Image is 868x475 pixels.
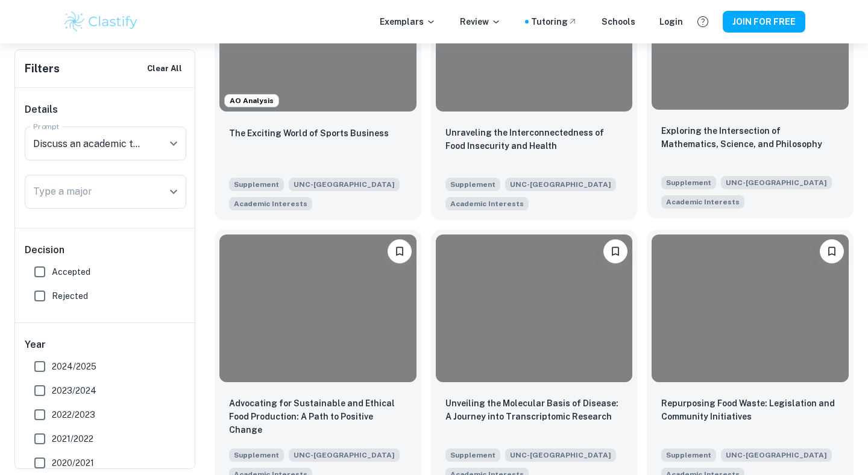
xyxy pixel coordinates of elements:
[229,178,284,191] span: Supplement
[721,448,832,462] span: UNC-[GEOGRAPHIC_DATA]
[52,384,96,397] span: 2023/2024
[445,397,623,423] p: Unveiling the Molecular Basis of Disease: A Journey into Transcriptomic Research
[661,448,716,462] span: Supplement
[63,10,139,34] img: Clastify logo
[388,239,412,263] button: Please log in to bookmark exemplars
[666,197,740,207] span: Academic Interests
[659,15,683,28] a: Login
[25,338,186,352] h6: Year
[144,60,185,78] button: Clear All
[531,15,577,28] a: Tutoring
[603,239,627,263] button: Please log in to bookmark exemplars
[52,432,93,445] span: 2021/2022
[52,408,95,421] span: 2022/2023
[693,11,713,32] button: Help and Feedback
[820,239,844,263] button: Please log in to bookmark exemplars
[721,176,832,189] span: UNC-[GEOGRAPHIC_DATA]
[602,15,635,28] a: Schools
[445,178,500,191] span: Supplement
[225,95,278,106] span: AO Analysis
[661,194,744,209] span: Discuss an academic topic that you’re excited to explore and learn more about in college. Why doe...
[723,11,805,33] button: JOIN FOR FREE
[229,448,284,462] span: Supplement
[450,198,524,209] span: Academic Interests
[229,127,389,140] p: The Exciting World of Sports Business
[25,102,186,117] h6: Details
[229,196,312,210] span: Discuss an academic topic that you’re excited to explore and learn more about in college. Why doe...
[234,198,307,209] span: Academic Interests
[380,15,436,28] p: Exemplars
[25,243,186,257] h6: Decision
[505,178,616,191] span: UNC-[GEOGRAPHIC_DATA]
[661,176,716,189] span: Supplement
[505,448,616,462] span: UNC-[GEOGRAPHIC_DATA]
[165,135,182,152] button: Open
[165,183,182,200] button: Open
[460,15,501,28] p: Review
[289,448,400,462] span: UNC-[GEOGRAPHIC_DATA]
[229,397,407,436] p: Advocating for Sustainable and Ethical Food Production: A Path to Positive Change
[52,456,94,470] span: 2020/2021
[25,60,60,77] h6: Filters
[445,196,529,210] span: Discuss an academic topic that you’re excited to explore and learn more about in college. Why doe...
[52,265,90,278] span: Accepted
[289,178,400,191] span: UNC-[GEOGRAPHIC_DATA]
[445,448,500,462] span: Supplement
[33,121,60,131] label: Prompt
[52,360,96,373] span: 2024/2025
[661,124,839,151] p: Exploring the Intersection of Mathematics, Science, and Philosophy
[661,397,839,423] p: Repurposing Food Waste: Legislation and Community Initiatives
[445,126,623,153] p: Unraveling the Interconnectedness of Food Insecurity and Health
[52,289,88,303] span: Rejected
